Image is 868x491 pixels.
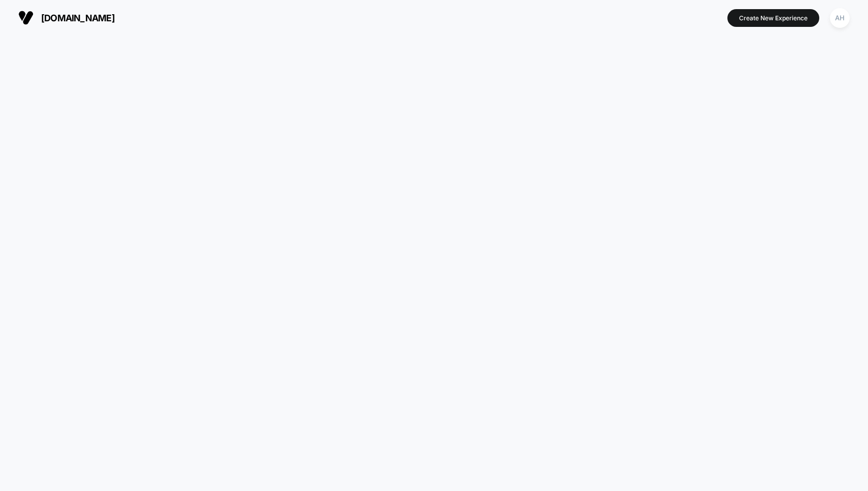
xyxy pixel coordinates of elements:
span: [DOMAIN_NAME] [41,13,115,23]
div: AH [830,8,850,28]
button: [DOMAIN_NAME] [15,10,118,26]
button: AH [827,8,853,28]
img: Visually logo [18,10,34,25]
button: Create New Experience [727,9,819,27]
